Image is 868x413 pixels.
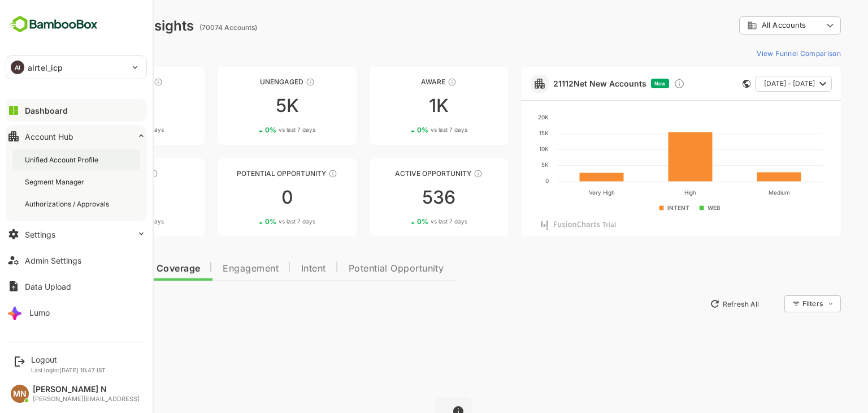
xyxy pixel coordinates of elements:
[6,249,147,272] button: Admin Settings
[114,78,123,87] div: These accounts have not been engaged with for a defined time period
[183,264,239,273] span: Engagement
[179,169,316,178] div: Potential Opportunity
[514,79,607,88] a: 21112Net New Accounts
[28,62,63,74] p: airtel_icp
[722,21,766,29] span: All Accounts
[331,169,468,178] div: Active Opportunity
[763,299,783,308] div: Filters
[25,256,81,265] div: Admin Settings
[724,76,775,91] span: [DATE] - [DATE]
[615,80,626,87] span: New
[110,169,119,178] div: These accounts are warm, further nurturing would qualify them to MQAs
[391,126,428,134] span: vs last 7 days
[6,56,146,79] div: AIairtel_icp
[25,230,55,239] div: Settings
[500,130,509,136] text: 15K
[29,308,50,317] div: Lumo
[27,78,165,86] div: Unreached
[500,145,509,152] text: 10K
[713,44,801,62] button: View Funnel Comparison
[331,158,468,236] a: Active OpportunityThese accounts have open opportunities which might be at any of the Sales Stage...
[645,189,657,196] text: High
[289,169,298,178] div: These accounts are MQAs and can be passed on to Inside Sales
[225,217,276,226] div: 0 %
[239,217,276,226] span: vs last 7 days
[728,189,750,196] text: Medium
[331,97,468,115] div: 1K
[6,99,147,122] button: Dashboard
[502,161,509,168] text: 5K
[266,78,275,87] div: These accounts have not shown enough engagement and need nurturing
[708,20,783,31] div: All Accounts
[179,97,316,115] div: 5K
[549,189,575,196] text: Very High
[179,78,316,86] div: Unengaged
[331,188,468,206] div: 536
[25,132,73,141] div: Account Hub
[27,18,154,34] div: Dashboard Insights
[27,294,110,314] button: New Insights
[703,80,711,88] div: This card does not support filter and segments
[434,169,443,178] div: These accounts have open opportunities which might be at any of the Sales Stages
[25,106,68,115] div: Dashboard
[6,301,147,324] button: Lumo
[179,188,316,206] div: 0
[331,67,468,145] a: AwareThese accounts have just entered the buying cycle and need further nurturing1K0%vs last 7 days
[11,61,24,74] div: AI
[715,76,792,92] button: [DATE] - [DATE]
[6,125,147,148] button: Account Hub
[6,275,147,298] button: Data Upload
[88,126,124,134] span: vs last 7 days
[27,97,165,115] div: 63K
[160,23,221,32] ag: (70074 Accounts)
[309,264,405,273] span: Potential Opportunity
[33,395,140,403] div: [PERSON_NAME][EMAIL_ADDRESS]
[239,126,276,134] span: vs last 7 days
[88,217,124,226] span: vs last 7 days
[27,188,165,206] div: 0
[498,114,509,121] text: 20K
[408,78,417,87] div: These accounts have just entered the buying cycle and need further nurturing
[391,217,428,226] span: vs last 7 days
[27,158,165,236] a: EngagedThese accounts are warm, further nurturing would qualify them to MQAs00%vs last 7 days
[331,78,468,86] div: Aware
[74,217,124,226] div: 0 %
[225,126,276,134] div: 0 %
[31,367,106,373] p: Last login: [DATE] 10:47 IST
[634,78,645,89] div: Discover new ICP-fit accounts showing engagement — via intent surges, anonymous website visits, L...
[179,67,316,145] a: UnengagedThese accounts have not shown enough engagement and need nurturing5K0%vs last 7 days
[31,355,106,364] div: Logout
[179,158,316,236] a: Potential OpportunityThese accounts are MQAs and can be passed on to Inside Sales00%vs last 7 days
[762,294,801,314] div: Filters
[27,169,165,178] div: Engaged
[700,15,801,37] div: All Accounts
[38,264,160,273] span: Data Quality and Coverage
[25,199,111,209] div: Authorizations / Approvals
[33,385,140,394] div: [PERSON_NAME] N
[6,223,147,246] button: Settings
[74,126,124,134] div: 0 %
[377,126,428,134] div: 0 %
[377,217,428,226] div: 0 %
[665,295,724,313] button: Refresh All
[506,177,509,184] text: 0
[27,67,165,145] a: UnreachedThese accounts have not been engaged with for a defined time period63K0%vs last 7 days
[262,264,287,273] span: Intent
[25,155,101,165] div: Unified Account Profile
[11,385,29,403] div: MN
[25,177,86,187] div: Segment Manager
[6,14,101,35] img: BambooboxFullLogoMark.5f36c76dfaba33ec1ec1367b70bb1252.svg
[25,282,71,291] div: Data Upload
